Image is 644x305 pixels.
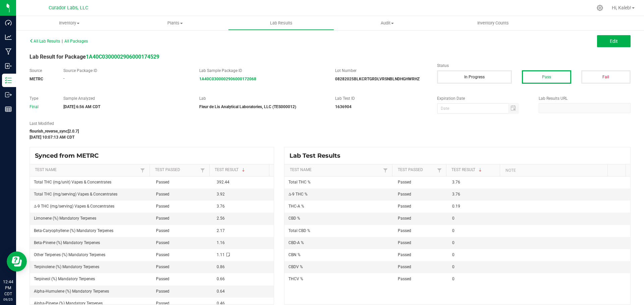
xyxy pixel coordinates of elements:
[217,216,225,221] span: 2.56
[452,240,454,245] span: 0
[261,20,302,26] span: Lab Results
[290,167,381,173] a: Test NameSortable
[16,20,122,26] span: Inventory
[437,70,512,84] button: In Progress
[335,68,427,74] label: Lot Number
[381,166,389,174] a: Filter
[452,252,454,257] span: 0
[452,264,454,269] span: 0
[30,68,53,74] label: Source
[398,167,435,173] a: Test PassedSortable
[437,63,631,69] label: Status
[139,166,147,174] a: Filter
[217,240,225,245] span: 1.16
[34,264,99,269] span: Terpinolene (%) Mandatory Terpenes
[451,167,497,173] a: Test ResultSortable
[156,277,169,281] span: Passed
[63,104,100,109] strong: [DATE] 6:56 AM CDT
[156,204,169,209] span: Passed
[35,167,139,173] a: Test NameSortable
[228,16,334,30] a: Lab Results
[468,20,518,26] span: Inventory Counts
[63,68,189,74] label: Source Package ID
[5,106,12,112] inline-svg: Reports
[199,166,207,174] a: Filter
[16,16,122,30] a: Inventory
[30,129,79,134] strong: flourish_reverse_sync[2.0.7]
[156,216,169,221] span: Passed
[5,63,12,69] inline-svg: Inbound
[452,216,454,221] span: 0
[156,180,169,184] span: Passed
[122,20,228,26] span: Plants
[334,16,440,30] a: Audit
[86,54,159,60] strong: 1A40C0300002906000174529
[398,192,411,197] span: Passed
[7,251,27,272] iframe: Resource center
[217,180,229,184] span: 392.44
[63,95,189,101] label: Sample Analyzed
[289,152,345,159] span: Lab Test Results
[398,252,411,257] span: Passed
[217,252,225,257] span: 1.11
[596,5,604,11] div: Manage settings
[35,152,104,159] span: Synced from METRC
[398,264,411,269] span: Passed
[440,16,546,30] a: Inventory Counts
[34,289,109,294] span: Alpha-Humulene (%) Mandatory Terpenes
[539,95,631,101] label: Lab Results URL
[156,264,169,269] span: Passed
[5,48,12,55] inline-svg: Manufacturing
[335,95,427,101] label: Lab Test ID
[34,216,96,221] span: Limonene (%) Mandatory Terpenes
[398,277,411,281] span: Passed
[30,121,427,127] label: Last Modified
[288,277,303,281] span: THCV %
[3,279,13,297] p: 12:44 PM CDT
[30,135,74,140] strong: [DATE] 10:07:13 AM CDT
[217,228,225,233] span: 2.17
[5,19,12,26] inline-svg: Dashboard
[288,264,303,269] span: CBDV %
[452,180,460,184] span: 3.76
[156,252,169,257] span: Passed
[199,77,256,81] a: 1A40C0300002906000172068
[34,228,113,233] span: Beta-Caryophyllene (%) Mandatory Terpenes
[63,76,64,81] span: -
[49,5,88,11] span: Curador Labs, LLC
[156,228,169,233] span: Passed
[156,289,169,294] span: Passed
[217,192,225,197] span: 3.92
[398,240,411,245] span: Passed
[215,167,267,173] a: Test ResultSortable
[612,5,631,10] span: Hi, Kaleb!
[34,204,114,209] span: Δ-9 THC (mg/serving) Vapes & Concentrates
[199,68,325,74] label: Lab Sample Package ID
[5,77,12,84] inline-svg: Inventory
[30,54,159,60] span: Lab Result for Package
[122,16,228,30] a: Plants
[34,180,111,184] span: Total THC (mg/unit) Vapes & Concentrates
[34,192,117,197] span: Total THC (mg/serving) Vapes & Concentrates
[452,228,454,233] span: 0
[288,216,300,221] span: CBD %
[452,204,460,209] span: 0.19
[335,77,420,81] strong: 08282025BLKCRTGRDLVRSNBLNDHGHWRHZ
[288,240,304,245] span: CBD-A %
[597,35,631,47] button: Edit
[64,39,88,44] span: All Packages
[335,104,352,109] strong: 1636904
[398,228,411,233] span: Passed
[288,252,301,257] span: CBN %
[156,240,169,245] span: Passed
[199,104,296,109] strong: Fleur de Lis Analytical Laboratories, LLC (TES000012)
[398,216,411,221] span: Passed
[478,167,483,173] span: Sortable
[522,70,571,84] button: Pass
[435,166,443,174] a: Filter
[241,167,246,173] span: Sortable
[437,95,529,101] label: Expiration Date
[155,167,199,173] a: Test PassedSortable
[334,20,440,26] span: Audit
